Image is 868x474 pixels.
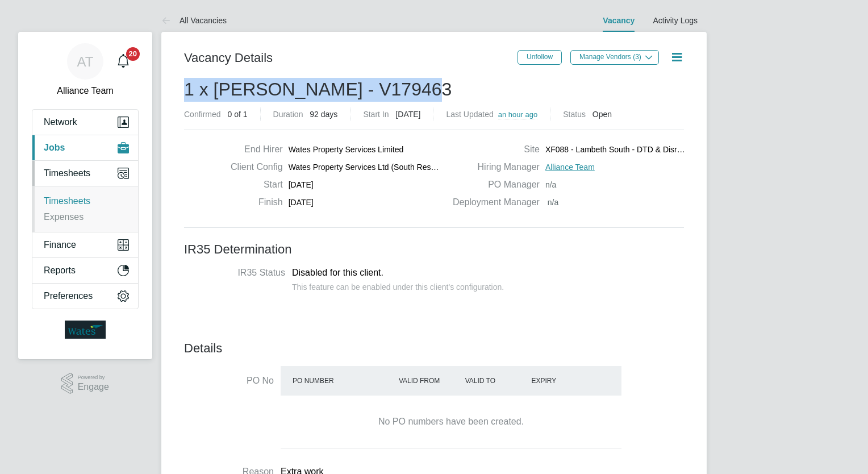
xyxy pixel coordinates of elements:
div: This feature can be enabled under this client's configuration. [292,279,504,292]
label: Duration [273,109,303,119]
label: Client Config [220,161,283,173]
span: XF088 - Lambeth South - DTD & Disr… [545,144,685,155]
a: Go to home page [32,321,139,339]
span: n/a [548,197,558,207]
label: Confirmed [184,109,221,119]
div: Expiry [528,371,595,391]
a: Vacancy [603,16,635,25]
button: Jobs [32,135,138,160]
span: Powered by [78,373,109,382]
button: Manage Vendors (3) [570,50,659,65]
button: Reports [32,258,138,283]
label: Start [220,179,283,191]
span: 20 [126,47,140,61]
h3: IR35 Determination [184,242,684,258]
button: Network [32,110,138,135]
span: 1 x [PERSON_NAME] - V179463 [184,79,452,99]
div: Valid From [396,371,462,391]
div: Timesheets [32,186,138,232]
span: Wates Property Services Ltd (South Res… [289,162,439,172]
a: ATAlliance Team [32,43,139,98]
a: All Vacancies [161,16,227,25]
div: No PO numbers have been created. [292,416,610,428]
label: Deployment Manager [444,197,540,209]
span: Network [44,117,77,127]
span: Finance [44,240,76,250]
span: [DATE] [289,197,314,207]
span: Timesheets [44,168,90,178]
a: Timesheets [44,196,90,206]
span: Open [592,110,612,119]
h3: Details [184,340,684,357]
button: Preferences [32,284,138,309]
label: Status [563,109,586,119]
label: Last Updated [446,109,493,119]
span: Wates Property Services Limited [289,144,404,155]
div: Valid To [462,371,529,391]
span: Disabled for this client. [292,268,383,277]
label: Hiring Manager [444,161,540,173]
div: PO Number [290,371,396,391]
label: Finish [220,197,283,209]
span: n/a [545,180,556,190]
span: Reports [44,265,76,276]
a: Expenses [44,212,84,222]
label: IR35 Status [195,267,285,279]
nav: Main navigation [18,32,152,359]
h3: Vacancy Details [184,50,518,66]
span: [DATE] [395,110,420,119]
label: End Hirer [220,144,283,156]
span: 0 of 1 [227,110,247,119]
button: Finance [32,232,138,257]
a: 20 [112,43,135,80]
span: Engage [78,382,109,392]
span: Jobs [44,143,65,153]
span: Preferences [44,291,93,301]
button: Timesheets [32,161,138,186]
a: Activity Logs [653,16,698,25]
button: Unfollow [518,50,562,65]
span: [DATE] [289,180,314,190]
span: 92 days [310,110,337,119]
img: wates-logo-retina.png [65,321,106,339]
span: AT [77,54,94,69]
label: Start In [363,109,389,119]
label: PO No [184,375,274,387]
label: PO Manager [444,179,540,191]
span: Alliance Team [545,162,595,172]
label: Site [444,144,540,156]
span: Alliance Team [32,84,139,98]
a: Powered byEngage [61,373,109,394]
span: an hour ago [498,110,537,119]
